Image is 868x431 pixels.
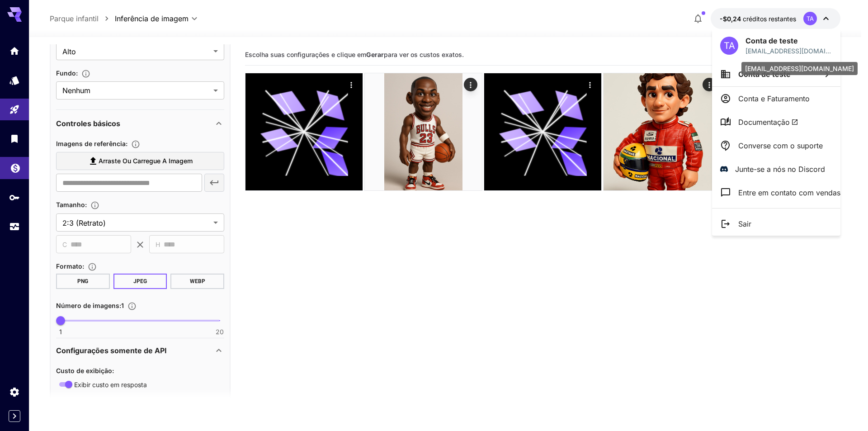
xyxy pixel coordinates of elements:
font: Converse com o suporte [738,141,823,150]
font: Conta de teste [745,36,798,45]
font: [EMAIL_ADDRESS][DOMAIN_NAME] [745,65,854,72]
div: contatoalfad3@gmail.com [745,46,832,56]
font: Junte-se a nós no Discord [735,165,825,174]
button: Conta de teste [712,62,840,86]
font: Documentação [738,118,790,127]
font: Entre em contato com vendas [738,188,840,197]
font: Conta de teste [738,70,791,79]
font: Sair [738,219,751,228]
font: [EMAIL_ADDRESS][DOMAIN_NAME] [745,47,831,64]
font: TA [724,40,735,51]
font: Conta e Faturamento [738,94,810,103]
